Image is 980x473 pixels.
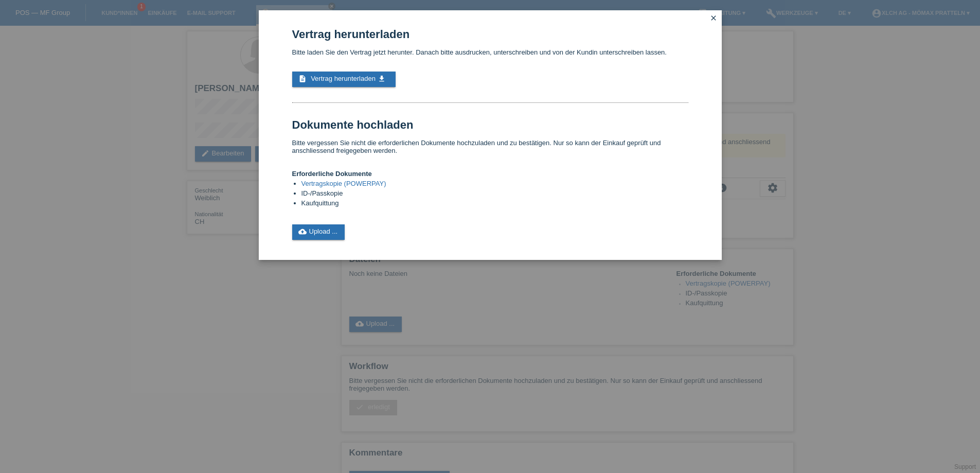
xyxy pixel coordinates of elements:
[298,75,307,83] i: description
[709,14,718,22] i: close
[292,224,345,240] a: cloud_uploadUpload ...
[301,180,386,187] a: Vertragskopie (POWERPAY)
[292,48,688,56] p: Bitte laden Sie den Vertrag jetzt herunter. Danach bitte ausdrucken, unterschreiben und von der K...
[378,75,386,83] i: get_app
[298,227,307,236] i: cloud_upload
[311,75,376,82] span: Vertrag herunterladen
[292,72,396,87] a: description Vertrag herunterladen get_app
[292,28,688,41] h1: Vertrag herunterladen
[292,118,688,131] h1: Dokumente hochladen
[301,199,688,209] li: Kaufquittung
[292,170,688,178] h4: Erforderliche Dokumente
[707,13,720,25] a: close
[301,189,688,199] li: ID-/Passkopie
[292,139,688,154] p: Bitte vergessen Sie nicht die erforderlichen Dokumente hochzuladen und zu bestätigen. Nur so kann...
